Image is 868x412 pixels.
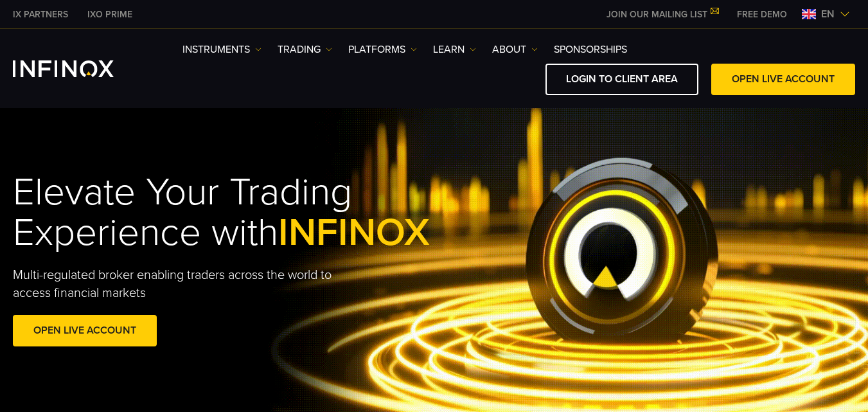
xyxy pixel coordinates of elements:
a: ABOUT [492,42,538,57]
a: OPEN LIVE ACCOUNT [711,64,855,95]
a: LOGIN TO CLIENT AREA [545,64,698,95]
a: Instruments [182,42,261,57]
a: TRADING [278,42,332,57]
span: INFINOX [278,210,430,256]
p: Multi-regulated broker enabling traders across the world to access financial markets [13,266,370,302]
a: INFINOX Logo [13,60,144,77]
a: OPEN LIVE ACCOUNT [13,315,157,346]
span: en [816,6,840,22]
a: INFINOX [78,8,142,21]
a: Learn [433,42,476,57]
h1: Elevate Your Trading Experience with [13,172,459,253]
a: JOIN OUR MAILING LIST [597,9,727,20]
a: INFINOX MENU [727,8,797,21]
a: INFINOX [3,8,78,21]
a: SPONSORSHIPS [554,42,627,57]
a: PLATFORMS [348,42,417,57]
